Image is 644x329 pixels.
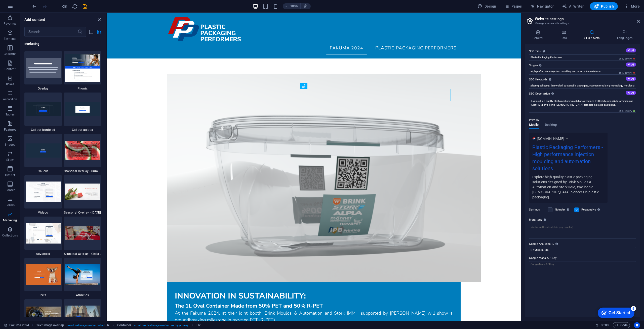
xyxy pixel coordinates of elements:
h4: SEO / Meta [577,30,609,40]
button: undo [31,3,37,9]
button: SEO Title [626,48,636,52]
i: On resize automatically adjust zoom level to fit chosen device. [303,4,308,9]
img: Screenshot_2019-10-25SitejetTemplate-BlankRedesign-Berlin3.png [65,141,100,160]
h6: Add content [24,17,45,23]
button: Publish [590,2,618,10]
div: Get Started 5 items remaining, 0% complete [4,3,41,13]
span: Videoo [24,211,62,215]
span: Phonic [64,86,101,91]
p: Boxes [6,82,14,86]
div: Explore high-quality plastic packaging solutions designed by Brink Moulds & Automation and Stork ... [532,174,604,200]
div: 5 [37,1,42,6]
div: Seasonal Overlay - [DATE] [64,175,101,215]
p: Footer [6,188,15,192]
a: Click to cancel selection. Double-click to open Pages [4,322,29,328]
h3: Manage your website settings [535,21,630,26]
div: Callout [24,134,62,173]
nav: breadcrumb [36,322,200,328]
img: Screenshot_2019-06-19SitejetTemplate-BlankRedesign-Berlin2.jpg [65,306,100,326]
button: Code [613,322,630,328]
div: Plastic Packaging Performers - High performance injection moulding and automation solutions [532,143,604,174]
span: Pets [24,293,62,297]
p: Collections [2,233,18,237]
div: Pets [24,258,62,297]
div: Callout bordered [24,93,62,132]
img: Screenshot_2019-06-19SitejetTemplate-BlankRedesign-Berlin7.png [65,54,100,82]
label: Meta tags [529,217,636,223]
img: Screenshot_2019-06-19SitejetTemplate-BlankRedesign-Berlin4.png [26,264,61,285]
label: SEO Description [529,91,636,97]
button: Usercentrics [634,322,640,328]
input: G-1A2B3C456 [529,247,636,253]
div: Preview [529,123,557,133]
span: AI Writer [562,4,584,9]
h4: General [525,30,553,40]
div: Design (Ctrl+Alt+Y) [475,2,498,10]
button: save [82,3,88,9]
span: Click to select. Double-click to edit [117,322,131,328]
p: Header [5,173,15,177]
img: Screenshot_2019-06-19SitejetTemplate-BlankRedesign-Berlin3.png [65,264,100,285]
div: Callout as box [64,93,101,132]
p: Preview [529,117,539,123]
p: Images [5,143,15,147]
button: grid-view [96,29,102,35]
p: Elements [4,37,17,41]
label: Settings [529,207,545,213]
i: Reload page [72,4,78,9]
span: Callout as box [64,128,101,132]
div: Advanced [24,217,62,256]
img: Screenshot_2019-06-19SitejetTemplate-BlankRedesign-Berlin6.png [26,223,61,243]
button: reload [72,3,78,9]
button: Navigator [528,2,556,10]
div: Athletics [64,258,101,297]
label: SEO Title [529,48,636,54]
p: Features [4,128,16,132]
span: Callout [24,169,62,173]
span: More [624,4,640,9]
h2: Website settings [535,17,640,21]
button: AI Writer [560,2,586,10]
span: Seasonal Overlay - Summer [64,169,101,173]
div: Seasonal Overlay - Christmas [64,217,101,256]
span: Mobile [529,122,539,129]
button: Pages [502,2,524,10]
span: Desktop [545,122,557,129]
i: This element is a customizable preset [107,324,109,326]
p: Content [5,67,16,71]
div: Get Started [15,6,36,10]
div: Seasonal Overlay - Summer [64,134,101,173]
input: Search [24,27,77,37]
img: Bildschirmfotoam2019-06-19um12.09.09.png [26,307,61,325]
button: Design [475,2,498,10]
p: Accordion [3,97,17,101]
div: Overlay [24,51,62,91]
span: . offset-box .text-image-overlap-box .bg-primary [133,322,188,328]
span: Seasonal Overlay - Easter [64,211,101,215]
span: 561 / 580 Px [618,71,636,75]
span: Click to select. Double-click to edit [196,322,200,328]
h6: 100% [290,3,298,9]
div: Videoo [24,175,62,215]
span: Pages [504,4,522,9]
button: list-view [88,29,94,35]
div: Phonic [64,51,101,91]
h6: Marketing [24,41,101,47]
span: . preset-text-image-overlap-default [66,322,105,328]
p: Columns [4,52,16,56]
img: Screenshot_2019-06-19SitejetTemplate-BlankRedesign-Berlin5.png [26,182,61,202]
button: 100% [283,3,301,9]
img: Screenshot_2019-10-25SitejetTemplate-BlankRedesign-Berlin1.png [65,226,100,240]
h6: Session time [595,322,609,328]
img: callout.png [26,143,61,157]
img: PPP-Plastic-Packaging-Performers-Favicon.png [532,137,536,140]
span: Publish [594,4,614,9]
input: Slogan... [529,69,636,75]
button: close panel [96,17,102,23]
span: [DOMAIN_NAME] [537,136,564,141]
img: Screenshot_2019-10-25SitejetTemplate-BlankRedesign-Berlin2.png [65,184,100,200]
span: Seasonal Overlay - Christmas [64,252,101,256]
span: Overlay [24,86,62,91]
input: Google Maps API key... [529,261,636,267]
